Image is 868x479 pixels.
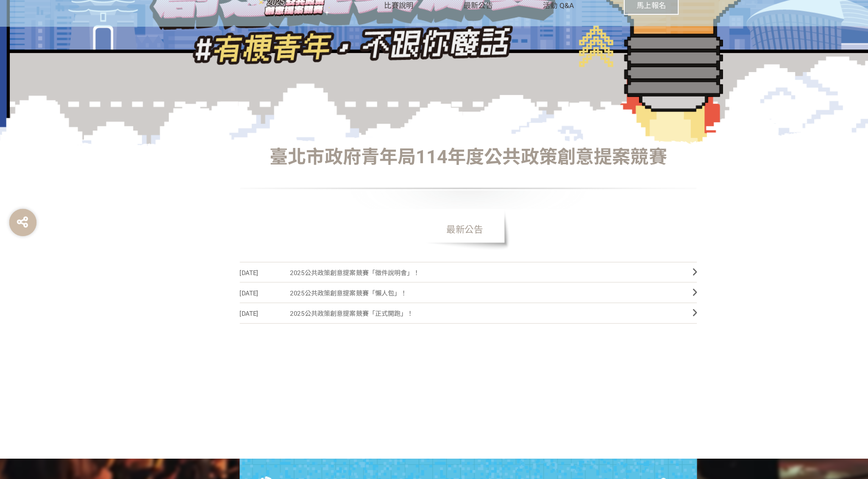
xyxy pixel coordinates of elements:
[503,34,531,42] span: 活動 Q&A
[388,227,473,265] span: 最新公告
[793,6,829,13] span: 收藏這個活動
[222,295,269,315] span: [DATE]
[239,28,307,50] img: 臺北市政府青年局114年度公共政策創意提案競賽
[269,295,629,315] span: 2025公共政策創意提案競賽「懶人包」！
[578,30,629,47] button: 馬上報名
[222,314,646,333] a: [DATE]2025公共政策創意提案競賽「正式開跑」！
[503,19,531,58] a: 活動 Q&A
[269,315,629,334] span: 2025公共政策創意提案競賽「正式開跑」！
[222,169,646,227] h1: 臺北市政府青年局114年度公共政策創意提案競賽
[222,295,646,314] a: [DATE]2025公共政策創意提案競賽「懶人包」！
[222,276,646,295] a: [DATE]2025公共政策創意提案競賽「徵件說明會」！
[222,315,269,334] span: [DATE]
[356,34,383,42] span: 比賽說明
[269,277,629,296] span: 2025公共政策創意提案競賽「徵件說明會」！
[356,19,383,58] a: 比賽說明
[590,34,617,42] span: 馬上報名
[222,277,269,296] span: [DATE]
[430,19,457,58] a: 最新公告
[430,34,457,42] span: 最新公告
